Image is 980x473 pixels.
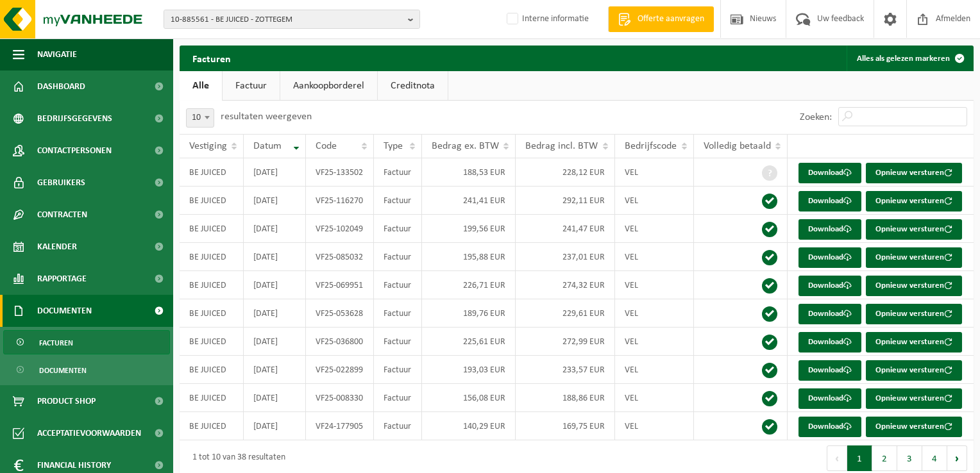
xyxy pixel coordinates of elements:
[634,13,707,26] span: Offerte aanvragen
[432,141,499,151] span: Bedrag ex. BTW
[244,271,305,299] td: [DATE]
[37,167,85,199] span: Gebruikers
[625,141,677,151] span: Bedrijfscode
[374,158,421,187] td: Factuur
[244,187,305,215] td: [DATE]
[866,163,962,183] button: Opnieuw versturen
[866,191,962,212] button: Opnieuw versturen
[180,187,244,215] td: BE JUICED
[244,384,305,412] td: [DATE]
[374,412,421,440] td: Factuur
[516,215,615,243] td: 241,47 EUR
[422,187,516,215] td: 241,41 EUR
[422,412,516,440] td: 140,29 EUR
[922,445,947,471] button: 4
[384,141,403,151] span: Type
[374,384,421,412] td: Factuur
[180,384,244,412] td: BE JUICED
[516,243,615,271] td: 237,01 EUR
[244,356,305,384] td: [DATE]
[306,384,375,412] td: VF25-008330
[37,71,85,103] span: Dashboard
[827,445,847,471] button: Previous
[866,276,962,296] button: Opnieuw versturen
[180,412,244,440] td: BE JUICED
[374,328,421,356] td: Factuur
[516,356,615,384] td: 233,57 EUR
[37,38,77,71] span: Navigatie
[798,276,861,296] a: Download
[164,10,420,29] button: 10-885561 - BE JUICED - ZOTTEGEM
[615,271,694,299] td: VEL
[180,299,244,328] td: BE JUICED
[374,356,421,384] td: Factuur
[422,299,516,328] td: 189,76 EUR
[866,219,962,240] button: Opnieuw versturen
[866,332,962,353] button: Opnieuw versturen
[615,299,694,328] td: VEL
[897,445,922,471] button: 3
[374,187,421,215] td: Factuur
[422,384,516,412] td: 156,08 EUR
[306,215,375,243] td: VF25-102049
[306,356,375,384] td: VF25-022899
[244,243,305,271] td: [DATE]
[608,6,714,32] a: Offerte aanvragen
[947,445,967,471] button: Next
[504,10,589,29] label: Interne informatie
[422,271,516,299] td: 226,71 EUR
[3,330,170,354] a: Facturen
[866,247,962,268] button: Opnieuw versturen
[704,141,771,151] span: Volledig betaald
[37,263,87,295] span: Rapportage
[615,356,694,384] td: VEL
[244,412,305,440] td: [DATE]
[280,71,377,101] a: Aankoopborderel
[171,10,403,29] span: 10-885561 - BE JUICED - ZOTTEGEM
[180,243,244,271] td: BE JUICED
[37,135,112,167] span: Contactpersonen
[615,328,694,356] td: VEL
[798,304,861,324] a: Download
[180,328,244,356] td: BE JUICED
[516,384,615,412] td: 188,86 EUR
[221,112,312,122] label: resultaten weergeven
[615,215,694,243] td: VEL
[37,295,92,327] span: Documenten
[798,360,861,381] a: Download
[422,328,516,356] td: 225,61 EUR
[615,384,694,412] td: VEL
[516,271,615,299] td: 274,32 EUR
[516,187,615,215] td: 292,11 EUR
[180,71,222,101] a: Alle
[186,447,285,470] div: 1 tot 10 van 38 resultaten
[253,141,282,151] span: Datum
[244,328,305,356] td: [DATE]
[798,332,861,353] a: Download
[3,358,170,382] a: Documenten
[798,247,861,268] a: Download
[189,141,227,151] span: Vestiging
[37,199,87,231] span: Contracten
[244,299,305,328] td: [DATE]
[525,141,598,151] span: Bedrag incl. BTW
[306,187,375,215] td: VF25-116270
[516,299,615,328] td: 229,61 EUR
[847,46,972,71] button: Alles als gelezen markeren
[615,187,694,215] td: VEL
[798,219,861,240] a: Download
[244,215,305,243] td: [DATE]
[422,158,516,187] td: 188,53 EUR
[306,328,375,356] td: VF25-036800
[422,356,516,384] td: 193,03 EUR
[37,385,96,417] span: Product Shop
[37,103,112,135] span: Bedrijfsgegevens
[306,158,375,187] td: VF25-133502
[615,412,694,440] td: VEL
[422,215,516,243] td: 199,56 EUR
[180,158,244,187] td: BE JUICED
[866,388,962,409] button: Opnieuw versturen
[37,417,141,449] span: Acceptatievoorwaarden
[180,271,244,299] td: BE JUICED
[798,191,861,212] a: Download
